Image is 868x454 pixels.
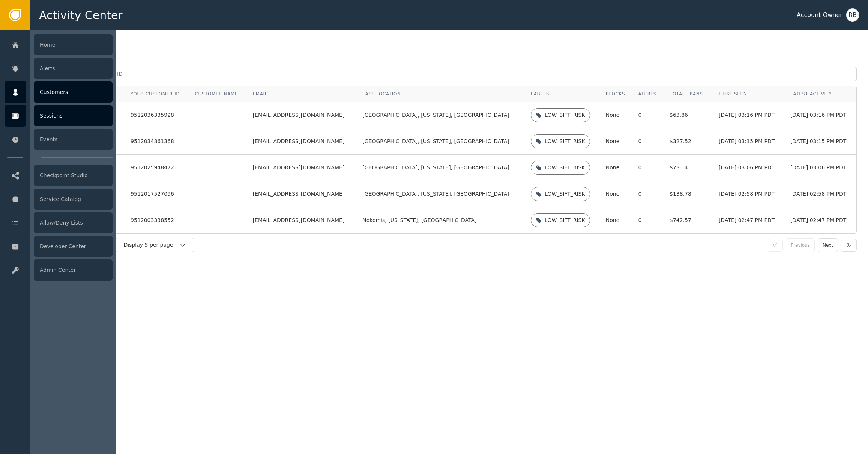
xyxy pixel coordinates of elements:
a: Events [5,128,113,150]
td: [DATE] 02:58 PM PDT [785,181,856,207]
td: $327.52 [664,128,713,155]
div: Labels [531,90,595,97]
div: Sessions [34,105,113,126]
div: None [606,216,627,224]
div: None [606,111,627,119]
td: 0 [632,181,664,207]
td: $73.14 [664,155,713,181]
div: Service Catalog [34,189,113,210]
div: Allow/Deny Lists [34,212,113,233]
a: Service Catalog [5,188,113,210]
div: Alerts [34,58,113,79]
td: [EMAIL_ADDRESS][DOMAIN_NAME] [247,207,357,233]
div: First Seen [719,90,779,97]
a: Home [5,34,113,56]
a: Customers [5,81,113,103]
td: [GEOGRAPHIC_DATA], [US_STATE], [GEOGRAPHIC_DATA] [357,155,525,181]
a: Checkpoint Studio [5,164,113,186]
div: 9512017527096 [131,191,174,198]
td: [DATE] 03:15 PM PDT [713,128,785,155]
div: 9512034861368 [131,138,174,145]
div: Home [34,34,113,55]
div: Latest Activity [790,90,851,97]
button: RB [846,8,859,22]
div: Display 5 per page [123,241,179,249]
div: Customers [34,81,113,103]
td: [DATE] 03:16 PM PDT [785,102,856,128]
div: LOW_SIFT_RISK [545,190,585,198]
div: Checkpoint Studio [34,165,113,186]
td: [DATE] 03:16 PM PDT [713,102,785,128]
td: [EMAIL_ADDRESS][DOMAIN_NAME] [247,181,357,207]
div: Last Location [362,90,520,97]
div: Your Customer ID [131,90,180,97]
td: [EMAIL_ADDRESS][DOMAIN_NAME] [247,128,357,155]
td: $63.86 [664,102,713,128]
td: $138.78 [664,181,713,207]
td: [EMAIL_ADDRESS][DOMAIN_NAME] [247,102,357,128]
div: Account Owner [797,11,842,20]
td: [EMAIL_ADDRESS][DOMAIN_NAME] [247,155,357,181]
div: Admin Center [34,259,113,281]
a: Admin Center [5,259,113,281]
div: None [606,164,627,172]
td: $742.57 [664,207,713,233]
div: LOW_SIFT_RISK [545,111,585,119]
td: [DATE] 03:06 PM PDT [713,155,785,181]
div: Developer Center [34,236,113,257]
div: LOW_SIFT_RISK [545,137,585,145]
div: Email [253,90,351,97]
div: 9512036335928 [131,112,174,119]
div: None [606,190,627,198]
td: [GEOGRAPHIC_DATA], [US_STATE], [GEOGRAPHIC_DATA] [357,128,525,155]
td: [GEOGRAPHIC_DATA], [US_STATE], [GEOGRAPHIC_DATA] [357,102,525,128]
td: 0 [632,102,664,128]
a: Developer Center [5,235,113,257]
div: Blocks [606,90,627,97]
td: 0 [632,207,664,233]
td: [DATE] 02:47 PM PDT [785,207,856,233]
div: Events [34,129,113,150]
td: 0 [632,128,664,155]
td: Nokomis, [US_STATE], [GEOGRAPHIC_DATA] [357,207,525,233]
td: [DATE] 03:15 PM PDT [785,128,856,155]
div: Total Trans. [670,90,707,97]
td: [DATE] 02:47 PM PDT [713,207,785,233]
td: [DATE] 03:06 PM PDT [785,155,856,181]
td: [DATE] 02:58 PM PDT [713,181,785,207]
a: Sessions [5,105,113,127]
button: Next [818,238,838,252]
a: Alerts [5,57,113,79]
span: Activity Center [39,7,123,24]
div: Customer Name [195,90,242,97]
input: Search by name, email, or ID [41,67,857,81]
a: Allow/Deny Lists [5,212,113,234]
td: [GEOGRAPHIC_DATA], [US_STATE], [GEOGRAPHIC_DATA] [357,181,525,207]
td: 0 [632,155,664,181]
button: Display 5 per page [116,238,194,252]
div: 9512025948472 [131,164,174,171]
div: None [606,137,627,145]
div: LOW_SIFT_RISK [545,216,585,224]
div: Alerts [638,90,658,97]
div: LOW_SIFT_RISK [545,164,585,172]
div: 9512003338552 [131,217,174,224]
